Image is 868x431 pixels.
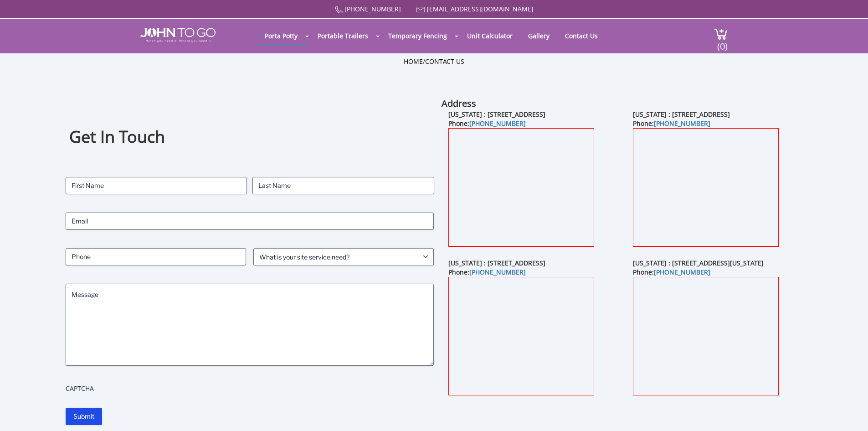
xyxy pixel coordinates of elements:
[448,119,526,128] b: Phone:
[633,268,710,276] b: Phone:
[654,268,710,276] a: [PHONE_NUMBER]
[252,177,434,194] input: Last Name
[448,259,545,267] b: [US_STATE] : [STREET_ADDRESS]
[633,119,710,128] b: Phone:
[558,27,605,45] a: Contact Us
[66,248,246,265] input: Phone
[140,28,216,42] img: JOHN to go
[633,259,764,267] b: [US_STATE] : [STREET_ADDRESS][US_STATE]
[416,7,425,13] img: Mail
[381,27,454,45] a: Temporary Fencing
[66,408,102,425] input: Submit
[448,110,545,119] b: [US_STATE] : [STREET_ADDRESS]
[66,177,247,194] input: First Name
[404,57,464,66] ul: /
[460,27,519,45] a: Unit Calculator
[469,119,526,128] a: [PHONE_NUMBER]
[66,213,434,230] input: Email
[66,384,434,393] label: CAPTCHA
[633,110,730,119] b: [US_STATE] : [STREET_ADDRESS]
[69,126,430,148] h1: Get In Touch
[425,57,464,66] a: Contact Us
[344,5,401,13] a: [PHONE_NUMBER]
[442,97,476,109] b: Address
[654,119,710,128] a: [PHONE_NUMBER]
[258,27,304,45] a: Porta Potty
[521,27,556,45] a: Gallery
[311,27,375,45] a: Portable Trailers
[427,5,534,13] a: [EMAIL_ADDRESS][DOMAIN_NAME]
[717,33,728,52] span: (0)
[448,268,526,276] b: Phone:
[404,57,423,66] a: Home
[714,28,728,40] img: cart a
[469,268,526,276] a: [PHONE_NUMBER]
[335,6,343,14] img: Call
[832,395,868,431] button: Live Chat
